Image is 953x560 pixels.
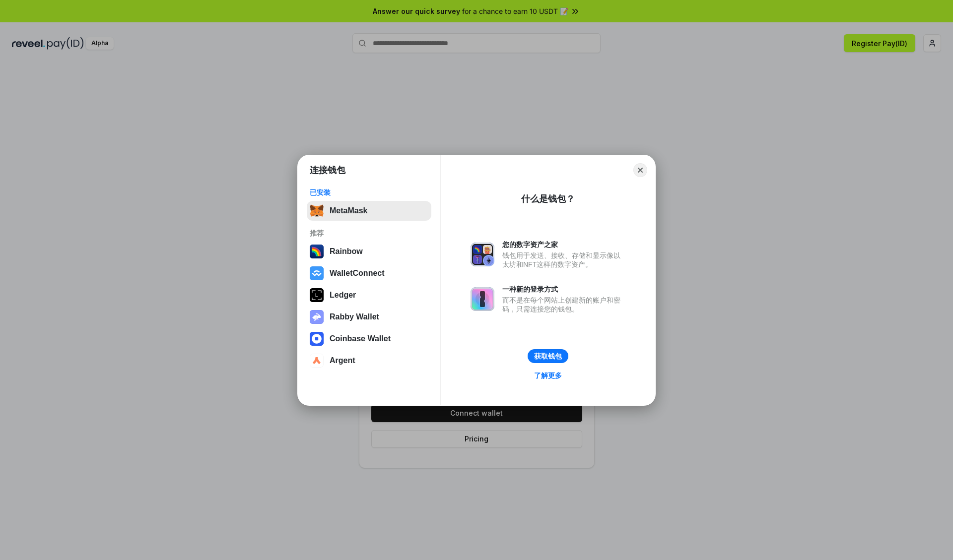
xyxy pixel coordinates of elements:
[330,334,391,343] div: Coinbase Wallet
[307,263,431,283] button: WalletConnect
[310,229,428,238] div: 推荐
[633,163,647,177] button: Close
[310,245,324,258] img: svg+xml,%3Csvg%20width%3D%22120%22%20height%3D%22120%22%20viewBox%3D%220%200%20120%20120%22%20fil...
[330,291,356,300] div: Ledger
[307,242,431,261] button: Rainbow
[310,266,324,280] img: svg+xml,%3Csvg%20width%3D%2228%22%20height%3D%2228%22%20viewBox%3D%220%200%2028%2028%22%20fill%3D...
[502,296,625,313] div: 而不是在每个网站上创建新的账户和密码，只需连接您的钱包。
[502,251,625,269] div: 钱包用于发送、接收、存储和显示像以太坊和NFT这样的数字资产。
[310,188,428,197] div: 已安装
[310,332,324,346] img: svg+xml,%3Csvg%20width%3D%2228%22%20height%3D%2228%22%20viewBox%3D%220%200%2028%2028%22%20fill%3D...
[310,354,324,368] img: svg+xml,%3Csvg%20width%3D%2228%22%20height%3D%2228%22%20viewBox%3D%220%200%2028%2028%22%20fill%3D...
[534,371,562,380] div: 了解更多
[307,285,431,305] button: Ledger
[310,288,324,302] img: svg+xml,%3Csvg%20xmlns%3D%22http%3A%2F%2Fwww.w3.org%2F2000%2Fsvg%22%20width%3D%2228%22%20height%3...
[310,204,324,218] img: svg+xml,%3Csvg%20fill%3D%22none%22%20height%3D%2233%22%20viewBox%3D%220%200%2035%2033%22%20width%...
[471,287,494,311] img: svg+xml,%3Csvg%20xmlns%3D%22http%3A%2F%2Fwww.w3.org%2F2000%2Fsvg%22%20fill%3D%22none%22%20viewBox...
[502,240,625,249] div: 您的数字资产之家
[528,369,568,382] a: 了解更多
[502,285,625,294] div: 一种新的登录方式
[534,352,562,361] div: 获取钱包
[307,329,431,349] button: Coinbase Wallet
[528,349,568,363] button: 获取钱包
[330,356,355,365] div: Argent
[521,193,575,205] div: 什么是钱包？
[330,269,385,278] div: WalletConnect
[307,351,431,371] button: Argent
[471,243,494,266] img: svg+xml,%3Csvg%20xmlns%3D%22http%3A%2F%2Fwww.w3.org%2F2000%2Fsvg%22%20fill%3D%22none%22%20viewBox...
[330,247,363,256] div: Rainbow
[307,307,431,327] button: Rabby Wallet
[307,201,431,221] button: MetaMask
[330,206,367,215] div: MetaMask
[310,164,345,176] h1: 连接钱包
[310,310,324,324] img: svg+xml,%3Csvg%20xmlns%3D%22http%3A%2F%2Fwww.w3.org%2F2000%2Fsvg%22%20fill%3D%22none%22%20viewBox...
[330,312,379,321] div: Rabby Wallet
